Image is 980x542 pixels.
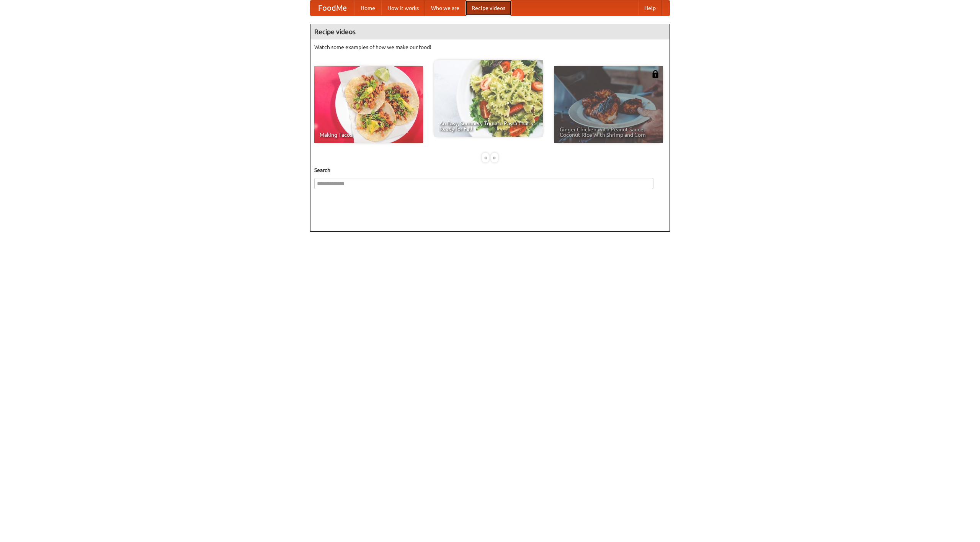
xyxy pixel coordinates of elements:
a: FoodMe [310,0,354,16]
h4: Recipe videos [310,24,670,39]
span: An Easy, Summery Tomato Pasta That's Ready for Fall [439,121,537,131]
a: Recipe videos [465,0,511,16]
a: Who we are [425,0,465,16]
p: Watch some examples of how we make our food! [314,43,666,51]
a: An Easy, Summery Tomato Pasta That's Ready for Fall [434,60,543,137]
div: » [491,153,498,162]
div: « [482,153,489,162]
a: Making Tacos [314,66,423,143]
span: Making Tacos [320,132,418,138]
img: 483408.png [652,70,659,78]
a: Home [354,0,381,16]
a: How it works [381,0,425,16]
a: Help [638,0,662,16]
h5: Search [314,166,666,174]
